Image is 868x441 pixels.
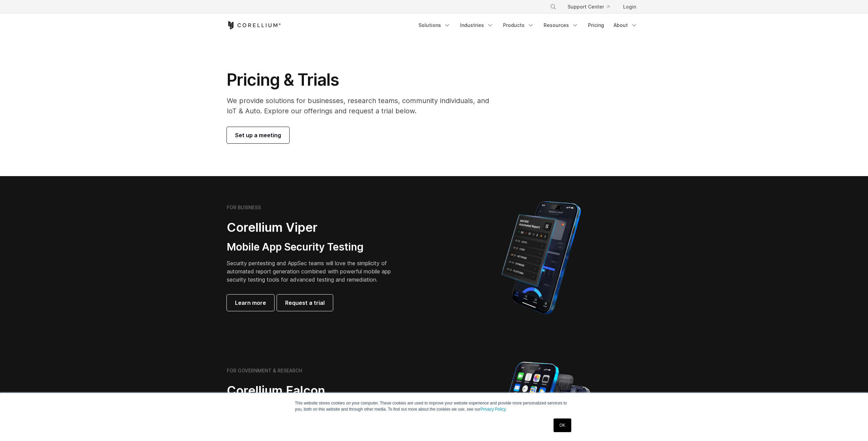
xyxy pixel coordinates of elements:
a: Solutions [414,19,455,31]
a: Learn more [227,295,274,311]
div: Navigation Menu [542,1,642,13]
a: Support Center [562,1,615,13]
h2: Corellium Falcon [227,383,418,398]
p: Security pentesting and AppSec teams will love the simplicity of automated report generation comb... [227,259,401,284]
button: Search [547,1,559,13]
img: Corellium MATRIX automated report on iPhone showing app vulnerability test results across securit... [490,198,592,317]
a: Resources [540,19,583,31]
a: Products [499,19,538,31]
a: Set up a meeting [227,127,289,143]
h3: Mobile App Security Testing [227,241,401,254]
p: We provide solutions for businesses, research teams, community individuals, and IoT & Auto. Explo... [227,96,499,116]
a: Corellium Home [227,21,281,29]
h6: FOR GOVERNMENT & RESEARCH [227,368,302,374]
a: About [609,19,642,31]
p: This website stores cookies on your computer. These cookies are used to improve your website expe... [295,400,573,412]
a: Pricing [584,19,608,31]
a: Industries [456,19,498,31]
a: Request a trial [277,295,333,311]
div: Navigation Menu [414,19,642,31]
span: Learn more [235,299,266,307]
a: Privacy Policy. [481,407,507,412]
h2: Corellium Viper [227,220,401,235]
h6: FOR BUSINESS [227,204,261,211]
a: Login [618,1,642,13]
a: OK [554,418,571,432]
span: Set up a meeting [235,131,281,139]
h1: Pricing & Trials [227,70,499,90]
span: Request a trial [285,299,325,307]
